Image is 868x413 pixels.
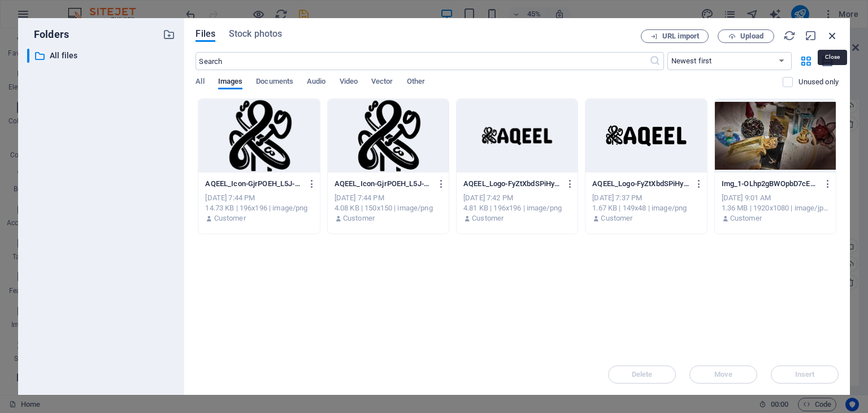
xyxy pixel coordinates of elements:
[50,49,155,62] p: All files
[307,75,325,91] span: Audio
[472,213,504,223] p: Customer
[601,213,632,223] p: Customer
[783,29,796,42] i: Reload
[722,203,829,213] div: 1.36 MB | 1920x1080 | image/jpeg
[592,203,700,213] div: 1.67 KB | 149x48 | image/png
[722,179,819,189] p: Img_1-OLhp2gBWOpbD7cE_iAiMrw.jpg
[335,193,442,203] div: [DATE] 7:44 PM
[340,75,358,91] span: Video
[343,213,375,223] p: Customer
[730,213,762,223] p: Customer
[641,29,709,43] button: URL import
[407,75,425,91] span: Other
[722,193,829,203] div: [DATE] 9:01 AM
[214,213,246,223] p: Customer
[229,27,282,41] span: Stock photos
[163,28,175,41] i: Create new folder
[798,77,839,87] p: Displays only files that are not in use on the website. Files added during this session can still...
[205,179,302,189] p: AQEEL_Icon-GjrPOEH_L5J-PXmXNvM3dQ-UQA6tEnYfI_epWgFygv9Kw.png
[196,52,649,70] input: Search
[371,75,393,91] span: Vector
[205,193,313,203] div: [DATE] 7:44 PM
[256,75,293,91] span: Documents
[27,49,29,63] div: ​
[718,29,774,43] button: Upload
[27,27,69,42] p: Folders
[205,203,313,213] div: 14.73 KB | 196x196 | image/png
[218,75,243,91] span: Images
[196,75,204,91] span: All
[335,179,432,189] p: AQEEL_Icon-GjrPOEH_L5J-PXmXNvM3dQ.png
[463,193,571,203] div: [DATE] 7:42 PM
[592,193,700,203] div: [DATE] 7:37 PM
[740,33,763,40] span: Upload
[196,27,215,41] span: Files
[805,29,817,42] i: Minimize
[463,179,561,189] p: AQEEL_Logo-FyZtXbdSPiHyK5oNvCEcaA-k4rwci_IJfLEwxo9K0RZgA.png
[463,203,571,213] div: 4.81 KB | 196x196 | image/png
[592,179,689,189] p: AQEEL_Logo-FyZtXbdSPiHyK5oNvCEcaA.png
[662,33,699,40] span: URL import
[335,203,442,213] div: 4.08 KB | 150x150 | image/png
